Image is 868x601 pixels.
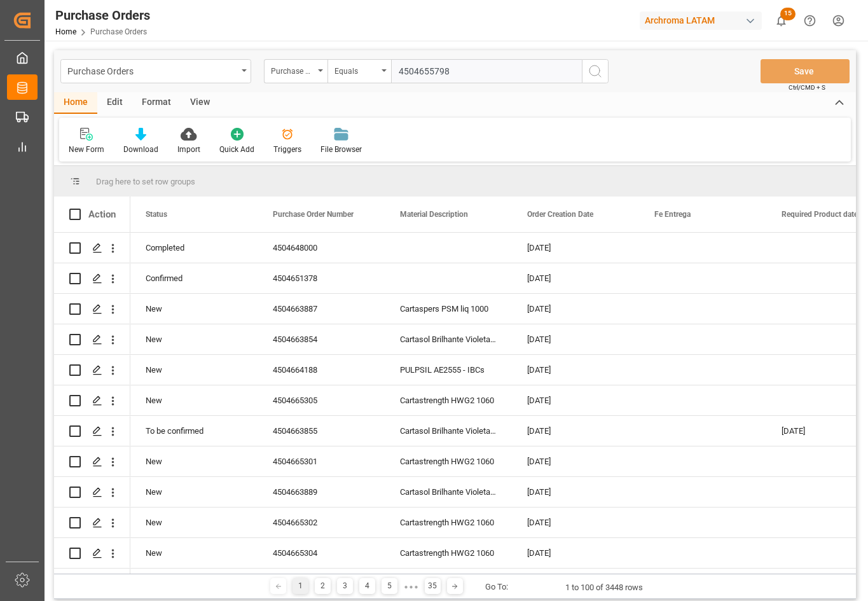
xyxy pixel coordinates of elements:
[512,233,639,263] div: [DATE]
[382,578,397,594] div: 5
[96,177,195,186] span: Drag here to set row groups
[334,62,378,77] div: Equals
[512,294,639,324] div: [DATE]
[54,355,130,385] div: Press SPACE to select this row.
[385,294,512,324] div: Cartaspers PSM liq 1000
[271,62,314,77] div: Purchase Order Number
[385,324,512,354] div: Cartasol Brilhante Violeta 5BFN liq 0100
[400,210,468,219] span: Material Description
[55,27,76,36] a: Home
[258,355,385,385] div: 4504664188
[146,210,167,219] span: Status
[54,538,130,569] div: Press SPACE to select this row.
[789,83,825,92] span: Ctrl/CMD + S
[385,508,512,537] div: Cartastrength HWG2 1060
[512,324,639,354] div: [DATE]
[130,355,258,385] div: New
[273,210,354,219] span: Purchase Order Number
[54,233,130,263] div: Press SPACE to select this row.
[130,294,258,324] div: New
[640,8,767,32] button: Archroma LATAM
[258,446,385,476] div: 4504665301
[258,569,385,598] div: 4504665303
[425,578,441,594] div: 35
[258,294,385,324] div: 4504663887
[130,385,258,415] div: New
[527,210,593,219] span: Order Creation Date
[258,508,385,537] div: 4504665302
[761,59,850,83] button: Save
[654,210,691,219] span: Fe Entrega
[54,508,130,538] div: Press SPACE to select this row.
[385,416,512,446] div: Cartasol Brilhante Violeta 5BFN liq 0100
[767,6,796,35] button: show 15 new notifications
[359,578,375,594] div: 4
[54,294,130,324] div: Press SPACE to select this row.
[512,416,639,446] div: [DATE]
[780,8,796,20] span: 15
[385,477,512,507] div: Cartasol Brilhante Violeta 5BFN liq 0100
[54,416,130,446] div: Press SPACE to select this row.
[258,385,385,415] div: 4504665305
[177,144,200,155] div: Import
[258,416,385,446] div: 4504663855
[54,385,130,416] div: Press SPACE to select this row.
[512,355,639,385] div: [DATE]
[640,11,762,30] div: Archroma LATAM
[327,59,391,83] button: open menu
[130,538,258,568] div: New
[258,477,385,507] div: 4504663889
[565,581,643,594] div: 1 to 100 of 3448 rows
[512,538,639,568] div: [DATE]
[54,477,130,508] div: Press SPACE to select this row.
[258,324,385,354] div: 4504663854
[130,233,258,263] div: Completed
[130,416,258,446] div: To be confirmed
[88,209,116,220] div: Action
[54,263,130,294] div: Press SPACE to select this row.
[69,144,104,155] div: New Form
[130,446,258,476] div: New
[512,508,639,537] div: [DATE]
[54,446,130,477] div: Press SPACE to select this row.
[293,578,308,594] div: 1
[582,59,609,83] button: search button
[67,62,237,78] div: Purchase Orders
[130,324,258,354] div: New
[130,477,258,507] div: New
[385,569,512,598] div: Cartastrength HWG2 1060
[258,233,385,263] div: 4504648000
[130,263,258,293] div: Confirmed
[796,6,824,35] button: Help Center
[337,578,353,594] div: 3
[385,355,512,385] div: PULPSIL AE2555 - IBCs
[782,210,867,219] span: Required Product date (AB)
[264,59,327,83] button: open menu
[385,446,512,476] div: Cartastrength HWG2 1060
[512,263,639,293] div: [DATE]
[512,569,639,598] div: [DATE]
[181,92,219,114] div: View
[315,578,331,594] div: 2
[130,569,258,598] div: New
[512,446,639,476] div: [DATE]
[54,569,130,599] div: Press SPACE to select this row.
[55,6,150,25] div: Purchase Orders
[132,92,181,114] div: Format
[385,385,512,415] div: Cartastrength HWG2 1060
[97,92,132,114] div: Edit
[391,59,582,83] input: Type to search
[258,538,385,568] div: 4504665304
[404,582,418,591] div: ● ● ●
[385,538,512,568] div: Cartastrength HWG2 1060
[320,144,362,155] div: File Browser
[123,144,158,155] div: Download
[485,581,508,593] div: Go To:
[273,144,301,155] div: Triggers
[258,263,385,293] div: 4504651378
[54,92,97,114] div: Home
[54,324,130,355] div: Press SPACE to select this row.
[512,385,639,415] div: [DATE]
[512,477,639,507] div: [DATE]
[130,508,258,537] div: New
